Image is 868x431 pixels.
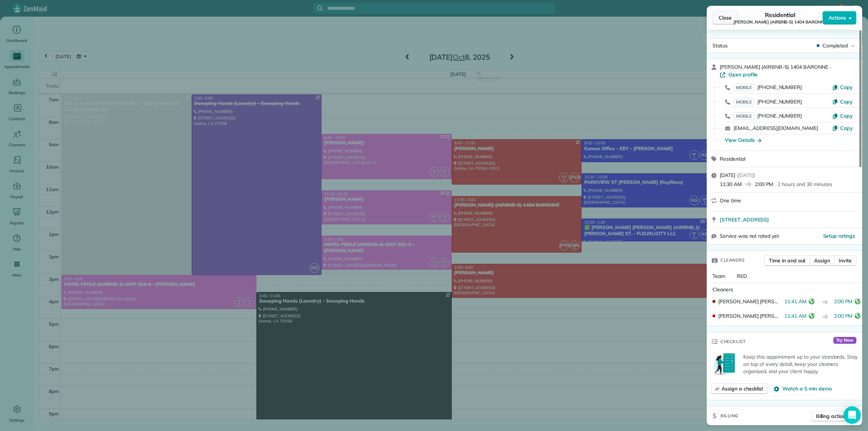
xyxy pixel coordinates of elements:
span: [PERSON_NAME] (AIRBNB-5) 1404 BARONNE [720,64,828,70]
span: ( [DATE] ) [737,172,755,178]
button: View Details [725,136,761,144]
span: Watch a 5 min demo [782,385,831,392]
button: Invite [834,255,856,266]
span: MOBILE [733,84,754,91]
a: [EMAIL_ADDRESS][DOMAIN_NAME] [733,125,818,131]
button: Watch a 5 min demo [774,385,831,392]
span: Assign a checklist [722,385,763,392]
span: 2:00 PM [834,298,853,307]
span: Cleaners [720,257,745,264]
span: Time in and out [769,257,805,264]
button: Time in and out [764,255,810,266]
a: [STREET_ADDRESS] [720,216,858,223]
span: Residential [765,10,796,19]
a: MOBILE[PHONE_NUMBER] [733,112,802,119]
span: MOBILE [733,112,754,120]
p: Keep this appointment up to your standards. Stay on top of every detail, keep your cleaners organ... [743,353,858,375]
span: [PERSON_NAME] [PERSON_NAME] [718,312,782,320]
span: Copy [840,125,853,131]
span: RED [737,273,747,279]
button: Assign a checklist [711,383,768,394]
span: [PHONE_NUMBER] [757,84,802,90]
span: Billing [720,412,739,419]
span: Invite [839,257,852,264]
span: Close [719,14,732,21]
button: Copy [832,84,853,91]
span: Open profile [728,71,758,78]
button: Copy [832,112,853,119]
span: One time [720,197,741,204]
span: 2:00 PM [834,312,853,321]
span: Cleaners [712,286,733,293]
span: Copy [840,84,853,90]
div: Open Intercom Messenger [843,406,861,424]
span: Team [712,273,725,279]
button: Assign [809,255,835,266]
span: 11:41 AM [784,298,807,307]
span: [STREET_ADDRESS] [720,216,769,223]
span: 2:00 PM [755,181,774,188]
span: Checklist [720,338,746,345]
span: Actions [829,14,846,21]
a: MOBILE[PHONE_NUMBER] [733,98,802,105]
span: MOBILE [733,98,754,106]
span: 11:41 AM [784,312,807,321]
span: Residential [720,156,745,162]
span: Assign [814,257,830,264]
span: [DATE] [720,172,735,178]
span: Completed [822,42,848,49]
a: Open profile [720,71,758,78]
p: 2 hours and 30 minutes [778,181,832,188]
span: Copy [840,113,853,119]
button: Setup ratings [823,232,855,240]
span: [PHONE_NUMBER] [757,113,802,119]
span: Service was not rated yet [720,232,779,240]
span: Setup ratings [823,233,855,239]
span: [PERSON_NAME] (AIRBNB-5) 1404 BARONNE [733,19,827,25]
button: Copy [832,124,853,132]
span: Try Now [833,337,856,344]
button: Close [712,11,738,25]
span: Billing actions [816,413,848,420]
span: · [828,64,832,70]
span: [PERSON_NAME] [PERSON_NAME] [718,298,782,305]
span: [PHONE_NUMBER] [757,98,802,105]
span: Status [712,42,728,49]
span: Copy [840,98,853,105]
a: MOBILE[PHONE_NUMBER] [733,84,802,91]
span: 11:30 AM [720,181,742,188]
button: Copy [832,98,853,105]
